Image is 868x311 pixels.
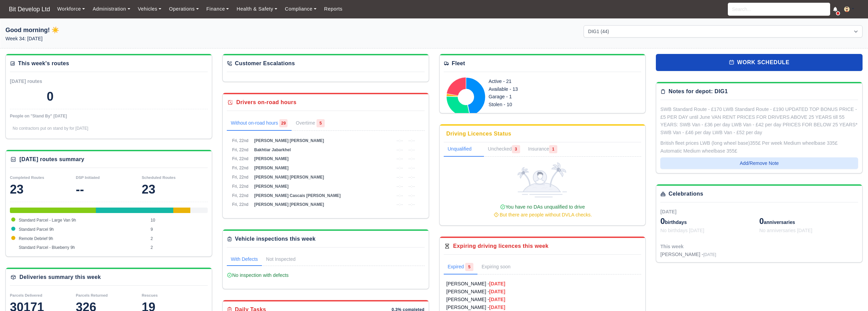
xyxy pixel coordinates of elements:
a: Vehicles [134,2,165,16]
div: 23 [10,183,76,196]
span: Fri, 22nd [232,184,248,189]
strong: [DATE] [489,281,505,286]
a: Expiring soon [477,260,524,274]
h1: Good morning! ☀️ [5,25,284,35]
span: --:-- [408,175,415,180]
a: Workforce [54,2,89,16]
div: Available - 13 [489,85,588,93]
span: --:-- [408,184,415,189]
iframe: Chat Widget [834,278,868,311]
span: Standard Parcel 9h [19,227,54,232]
a: [PERSON_NAME] -[DATE] [446,296,639,303]
span: [DATE] [703,252,716,257]
span: [PERSON_NAME] [254,166,289,170]
span: --:-- [408,138,415,143]
div: Driving Licences Status [446,130,512,138]
span: No anniversaries [DATE] [759,228,812,233]
span: --:-- [408,147,415,152]
span: [PERSON_NAME] [PERSON_NAME] [254,202,324,207]
div: Expiring driving licences this week [453,242,549,250]
a: [PERSON_NAME] -[DATE] [446,288,639,296]
div: anniversaries [759,216,858,227]
span: [DATE] [660,209,676,214]
a: Expired [444,260,477,274]
a: Overtime [292,116,329,131]
span: [PERSON_NAME] [254,156,289,161]
span: --:-- [408,193,415,198]
div: birthdays [660,216,759,227]
small: Completed Routes [10,175,44,180]
span: 5 [465,263,473,271]
a: Health & Safety [233,2,281,16]
div: Notes for depot: DIG1 [668,87,728,96]
div: Garage - 1 [489,93,588,101]
span: --:-- [396,166,403,170]
div: [DATE] routes [10,77,109,85]
div: People on "Stand By" [DATE] [10,113,208,119]
div: Standard Parcel - Blueberry 9h [190,208,207,213]
td: 10 [149,216,208,225]
span: --:-- [396,147,403,152]
span: [PERSON_NAME] [PERSON_NAME] [254,138,324,143]
span: Fri, 22nd [232,175,248,180]
div: Vehicle inspections this week [235,235,316,243]
small: Rescues [142,293,158,297]
a: With Defects [227,253,262,266]
span: Bakhtiar Jabarkhel [254,147,291,152]
span: --:-- [396,138,403,143]
p: Week 34: [DATE] [5,35,284,43]
span: Fri, 22nd [232,156,248,161]
a: work schedule [656,54,863,71]
span: This week [660,244,683,249]
span: --:-- [396,202,403,207]
span: [PERSON_NAME] [PERSON_NAME] [254,175,324,180]
td: 9 [149,225,208,234]
div: Drivers on-road hours [236,98,296,107]
span: --:-- [396,175,403,180]
span: Fri, 22nd [232,202,248,207]
small: DSP Initiated [76,175,100,180]
span: Standard Parcel - Blueberry 9h [19,245,75,250]
span: --:-- [396,184,403,189]
a: [PERSON_NAME] -[DATE] [446,280,639,288]
span: Fri, 22nd [232,138,248,143]
a: Reports [320,2,346,16]
a: Unqualified [444,142,484,157]
a: Insurance [524,142,561,157]
div: Customer Escalations [235,59,295,68]
span: --:-- [396,156,403,161]
span: 0 [759,216,764,226]
span: --:-- [408,202,415,207]
div: 23 [142,183,208,196]
span: No birthdays [DATE] [660,228,704,233]
span: 29 [279,119,288,127]
span: Fri, 22nd [232,193,248,198]
span: No inspection with defects [227,272,289,278]
a: Without on-road hours [227,116,292,131]
div: Active - 21 [489,77,588,85]
small: Parcels Delivered [10,293,42,297]
span: --:-- [396,193,403,198]
small: Parcels Returned [76,293,108,297]
span: Standard Parcel - Large Van 9h [19,218,76,223]
span: 0 [660,216,665,226]
input: Search... [728,3,830,16]
div: This week's routes [18,59,69,68]
span: Fri, 22nd [232,166,248,170]
a: Not Inspected [262,253,299,266]
a: Administration [89,2,134,16]
span: Fri, 22nd [232,147,248,152]
div: [DATE] routes summary [19,155,84,164]
span: 5 [317,119,325,127]
span: Bit Develop Ltd [5,2,54,16]
small: Scheduled Routes [142,175,176,180]
span: 1 [549,145,557,153]
div: British fleet prices LWB (long wheel base)355£ Per week Medium wheelbase 335£ Automatic Medium wh... [660,139,858,155]
div: Remote Debrief 9h [173,208,190,213]
div: -- [76,183,142,196]
div: Celebrations [668,190,703,198]
span: --:-- [408,166,415,170]
div: 0 [47,90,54,103]
div: Stolen - 10 [489,101,588,109]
